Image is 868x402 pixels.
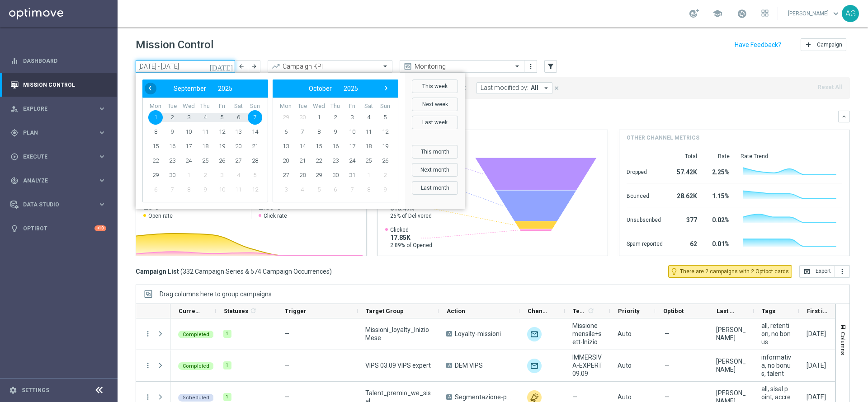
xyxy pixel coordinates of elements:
[10,201,98,209] div: Data Studio
[412,181,458,195] button: Last month
[708,153,730,160] div: Rate
[10,105,19,113] i: person_search
[295,168,310,182] span: 28
[338,83,364,94] button: 2025
[528,308,549,314] span: Channel
[144,361,152,369] i: more_vert
[380,83,392,94] button: ›
[144,393,152,401] i: more_vert
[345,168,359,182] span: 31
[215,168,229,182] span: 3
[10,224,19,233] i: lightbulb
[231,168,245,182] span: 4
[10,201,107,208] div: Data Studio keyboard_arrow_right
[572,393,577,401] span: —
[248,168,262,182] span: 5
[248,182,262,197] span: 12
[327,103,344,110] th: weekday
[231,125,245,139] span: 13
[572,322,602,346] span: Missione mensile+sett-InizioMese
[10,129,98,137] div: Plan
[712,9,722,19] span: school
[361,182,376,197] span: 8
[215,110,229,125] span: 5
[674,212,697,226] div: 377
[586,306,594,316] span: Calculate column
[412,145,458,159] button: This month
[547,62,555,70] i: filter_alt
[531,84,538,92] span: All
[271,62,280,71] i: trending_up
[377,103,393,110] th: weekday
[330,267,332,276] span: )
[345,154,359,168] span: 24
[213,103,230,110] th: weekday
[284,393,289,401] span: —
[708,188,730,202] div: 1.15%
[145,83,261,94] bs-datepicker-navigation-view: ​ ​ ​
[165,125,179,139] span: 9
[309,85,332,92] span: October
[572,353,602,378] span: IMMERSIVA-EXPERT 09.09
[215,125,229,139] span: 12
[831,9,841,19] span: keyboard_arrow_down
[235,60,248,73] button: arrow_back
[842,5,859,22] div: AG
[212,83,238,94] button: 2025
[311,182,326,197] span: 5
[23,73,106,97] a: Mission Control
[544,60,557,73] button: filter_alt
[295,125,310,139] span: 7
[817,42,842,48] span: Campaign
[181,139,196,154] span: 17
[618,330,632,337] span: Auto
[248,306,257,316] span: Calculate column
[23,130,98,136] span: Plan
[803,268,811,275] i: open_in_browser
[665,393,670,401] span: —
[378,125,392,139] span: 12
[295,139,310,154] span: 14
[799,267,850,275] multiple-options-button: Export to CSV
[230,103,247,110] th: weekday
[618,393,632,401] span: Auto
[390,234,432,242] span: 17.85K
[390,212,432,220] span: 26% of Delivered
[717,308,738,314] span: Last Modified By
[250,307,257,314] i: refresh
[10,57,19,65] i: equalizer
[455,330,501,338] span: Loyalty-missioni
[231,182,245,197] span: 11
[238,63,245,70] i: arrow_back
[835,265,850,278] button: more_vert
[365,361,431,369] span: VIPS 03.09 VIPS expert
[278,125,293,139] span: 6
[303,83,338,94] button: October
[801,38,846,51] button: add Campaign
[284,362,289,369] span: —
[9,386,17,394] i: settings
[197,103,214,110] th: weekday
[264,212,287,220] span: Click rate
[361,125,376,139] span: 11
[680,267,789,276] span: There are 2 campaigns with 2 Optibot cards
[209,62,234,70] i: [DATE]
[10,177,107,184] div: track_changes Analyze keyboard_arrow_right
[311,168,326,182] span: 29
[840,332,847,355] span: Columns
[328,154,343,168] span: 23
[268,60,392,73] ng-select: Campaign KPI
[708,212,730,226] div: 0.02%
[805,41,812,48] i: add
[10,105,98,113] div: Explore
[144,82,156,94] span: ‹
[527,327,542,341] div: Optimail
[716,326,746,342] div: Chiara Pigato
[400,60,524,73] ng-select: Monitoring
[552,83,561,93] button: close
[145,83,156,94] button: ‹
[275,83,392,94] bs-datepicker-navigation-view: ​ ​ ​
[10,57,107,65] button: equalizer Dashboard
[198,168,212,182] span: 2
[183,363,209,369] span: Completed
